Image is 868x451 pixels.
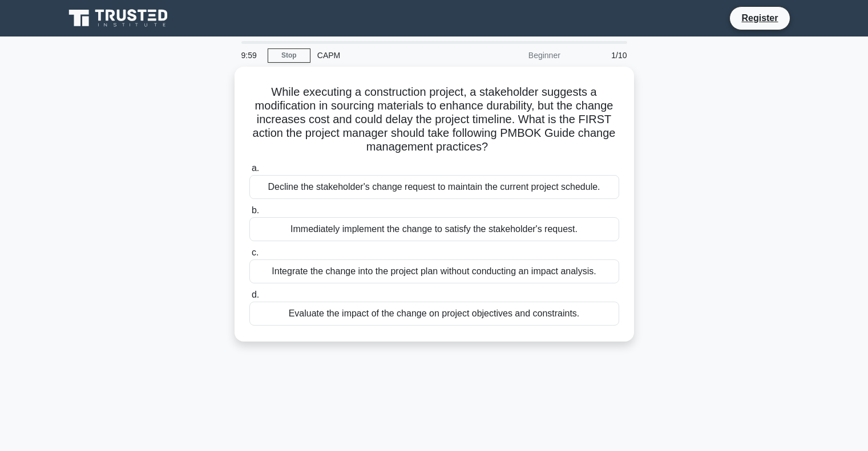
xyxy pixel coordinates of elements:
div: Decline the stakeholder's change request to maintain the current project schedule. [249,175,619,199]
div: Evaluate the impact of the change on project objectives and constraints. [249,302,619,326]
span: b. [252,205,259,215]
span: d. [252,290,259,299]
div: 1/10 [567,44,634,67]
div: Beginner [467,44,567,67]
a: Register [734,11,785,25]
div: 9:59 [235,44,268,67]
div: CAPM [310,44,467,67]
span: c. [252,247,259,257]
h5: While executing a construction project, a stakeholder suggests a modification in sourcing materia... [248,85,620,155]
div: Integrate the change into the project plan without conducting an impact analysis. [249,259,619,283]
a: Stop [268,48,310,63]
span: a. [252,163,259,173]
div: Immediately implement the change to satisfy the stakeholder's request. [249,217,619,241]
